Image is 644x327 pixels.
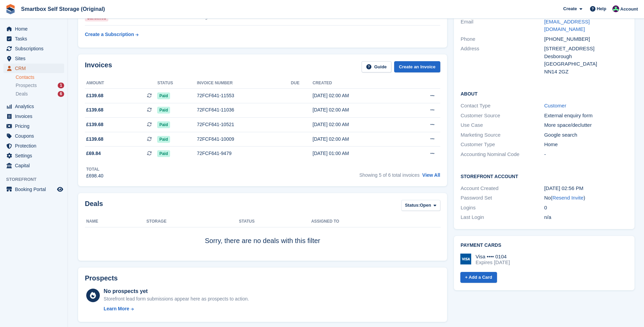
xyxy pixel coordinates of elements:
[58,91,64,97] div: 6
[3,44,64,53] a: menu
[544,60,628,68] div: [GEOGRAPHIC_DATA]
[85,28,139,41] a: Create a Subscription
[313,121,404,128] div: [DATE] 02:00 AM
[85,31,134,38] div: Create a Subscription
[15,151,56,160] span: Settings
[197,78,291,89] th: Invoice number
[58,83,64,88] div: 1
[362,61,391,72] a: Guide
[401,200,440,211] button: Status: Open
[3,24,64,34] a: menu
[3,151,64,160] a: menu
[544,185,628,192] div: [DATE] 02:56 PM
[86,106,104,114] span: £139.68
[15,111,56,121] span: Invoices
[461,185,544,192] div: Account Created
[313,150,404,157] div: [DATE] 01:00 AM
[544,131,628,139] div: Google search
[157,121,170,128] span: Paid
[146,216,239,227] th: Storage
[15,141,56,151] span: Protection
[544,19,590,32] a: [EMAIL_ADDRESS][DOMAIN_NAME]
[461,131,544,139] div: Marketing Source
[16,90,64,98] a: Deals 6
[544,141,628,149] div: Home
[239,216,311,227] th: Status
[197,136,291,143] div: 72FCF641-10009
[422,172,440,178] a: View All
[461,102,544,110] div: Contact Type
[3,161,64,170] a: menu
[86,172,104,179] div: £698.40
[544,45,628,53] div: [STREET_ADDRESS]
[3,121,64,131] a: menu
[197,150,291,157] div: 72FCF641-9479
[104,305,249,312] a: Learn More
[15,185,56,194] span: Booking Portal
[544,194,628,202] div: No
[461,18,544,33] div: Email
[612,5,619,12] img: Alex Selenitsas
[85,200,103,212] h2: Deals
[16,82,37,89] span: Prospects
[461,45,544,75] div: Address
[15,121,56,131] span: Pricing
[86,166,104,172] div: Total
[157,136,170,143] span: Paid
[86,150,101,157] span: £69.84
[197,121,291,128] div: 72FCF641-10521
[85,274,118,282] h2: Prospects
[3,131,64,141] a: menu
[394,61,440,72] a: Create an Invoice
[197,92,291,99] div: 72FCF641-11553
[197,106,291,114] div: 72FCF641-11036
[544,35,628,43] div: [PHONE_NUMBER]
[544,53,628,61] div: Desborough
[86,136,104,143] span: £139.68
[104,295,249,303] div: Storefront lead form submissions appear here as prospects to action.
[544,204,628,212] div: 0
[313,78,404,89] th: Created
[461,194,544,202] div: Password Set
[157,150,170,157] span: Paid
[291,78,313,89] th: Due
[460,254,471,264] img: Visa Logo
[461,90,628,97] h2: About
[563,5,577,12] span: Create
[3,102,64,111] a: menu
[16,74,64,81] a: Contacts
[460,272,497,283] a: + Add a Card
[544,121,628,129] div: More space/declutter
[461,141,544,149] div: Customer Type
[85,216,146,227] th: Name
[461,112,544,120] div: Customer Source
[313,136,404,143] div: [DATE] 02:00 AM
[461,121,544,129] div: Use Case
[6,176,68,183] span: Storefront
[3,54,64,63] a: menu
[461,173,628,179] h2: Storefront Account
[3,141,64,151] a: menu
[3,185,64,194] a: menu
[15,102,56,111] span: Analytics
[476,259,510,265] div: Expires [DATE]
[3,64,64,73] a: menu
[420,202,431,209] span: Open
[3,111,64,121] a: menu
[15,161,56,170] span: Capital
[15,44,56,53] span: Subscriptions
[18,3,108,15] a: Smartbox Self Storage (Original)
[461,213,544,221] div: Last Login
[551,195,585,201] span: ( )
[16,82,64,89] a: Prospects 1
[16,91,28,97] span: Deals
[544,213,628,221] div: n/a
[104,287,249,295] div: No prospects yet
[597,5,606,12] span: Help
[359,172,419,178] span: Showing 5 of 6 total invoices
[3,34,64,44] a: menu
[56,185,64,193] a: Preview store
[15,64,56,73] span: CRM
[620,6,638,13] span: Account
[86,92,104,99] span: £139.68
